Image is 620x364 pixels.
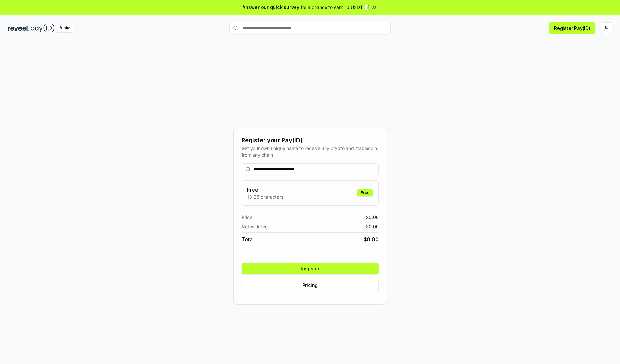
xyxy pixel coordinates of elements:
[549,22,595,34] button: Register Pay(ID)
[242,263,379,274] button: Register
[247,186,283,193] h3: Free
[243,4,299,11] span: Answer our quick survey
[31,24,55,32] img: pay_id
[242,214,252,221] span: Price
[8,24,29,32] img: reveel_dark
[301,4,370,11] span: for a chance to earn 10 USDT 📝
[247,193,283,200] p: 13-25 characters
[357,189,373,196] div: Free
[366,223,379,230] span: $ 0.00
[242,136,379,145] div: Register your Pay(ID)
[364,235,379,243] span: $ 0.00
[242,145,379,158] div: Get your own unique name to receive any crypto and stablecoin, from any chain
[242,235,254,243] span: Total
[242,280,379,291] button: Pricing
[56,24,74,32] div: Alpha
[366,214,379,221] span: $ 0.00
[242,223,268,230] span: Network fee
